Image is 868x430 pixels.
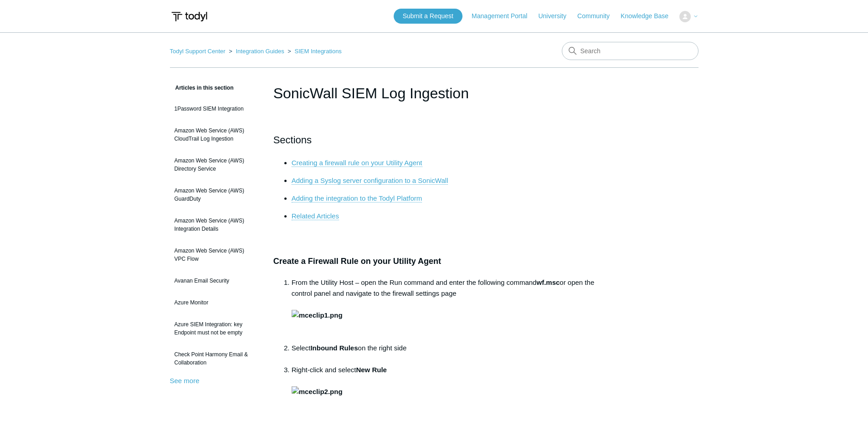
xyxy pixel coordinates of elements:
img: mceclip1.png [292,310,343,321]
a: Adding the integration to the Todyl Platform [292,194,422,202]
input: Search [562,42,699,60]
a: Amazon Web Service (AWS) CloudTrail Log Ingestion [170,122,260,147]
span: Articles in this section [170,85,234,91]
li: Todyl Support Center [170,48,227,55]
a: Todyl Support Center [170,48,226,55]
img: Todyl Support Center Help Center home page [170,8,209,25]
li: Right-click and select [292,364,595,430]
a: University [538,11,575,21]
li: From the Utility Host – open the Run command and enter the following command or open the control ... [292,277,595,343]
strong: wf.msc [536,278,560,286]
a: Submit a Request [394,9,462,24]
a: Amazon Web Service (AWS) Integration Details [170,212,260,238]
a: Integration Guides [236,48,284,55]
li: SIEM Integrations [286,48,342,55]
a: Related Articles [292,212,339,220]
a: Community [577,11,619,21]
a: Azure SIEM Integration: key Endpoint must not be empty [170,316,260,341]
a: Adding a Syslog server configuration to a SonicWall [292,177,448,185]
h2: Sections [273,132,595,148]
strong: New Rule [356,366,387,374]
a: Avanan Email Security [170,272,260,289]
a: Check Point Harmony Email & Collaboration [170,346,260,371]
img: mceclip2.png [292,386,343,397]
a: Creating a firewall rule on your Utility Agent [292,159,422,167]
a: Amazon Web Service (AWS) VPC Flow [170,242,260,268]
li: Integration Guides [227,48,286,55]
a: Management Portal [472,11,536,21]
a: 1Password SIEM Integration [170,100,260,117]
a: Amazon Web Service (AWS) Directory Service [170,152,260,177]
a: Azure Monitor [170,294,260,311]
a: Knowledge Base [621,11,678,21]
h3: Create a Firewall Rule on your Utility Agent [273,255,595,268]
li: Select on the right side [292,343,595,364]
h1: SonicWall SIEM Log Ingestion [273,82,595,104]
a: Amazon Web Service (AWS) GuardDuty [170,182,260,207]
a: SIEM Integrations [295,48,342,55]
strong: Inbound Rules [310,344,358,352]
a: See more [170,377,200,384]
